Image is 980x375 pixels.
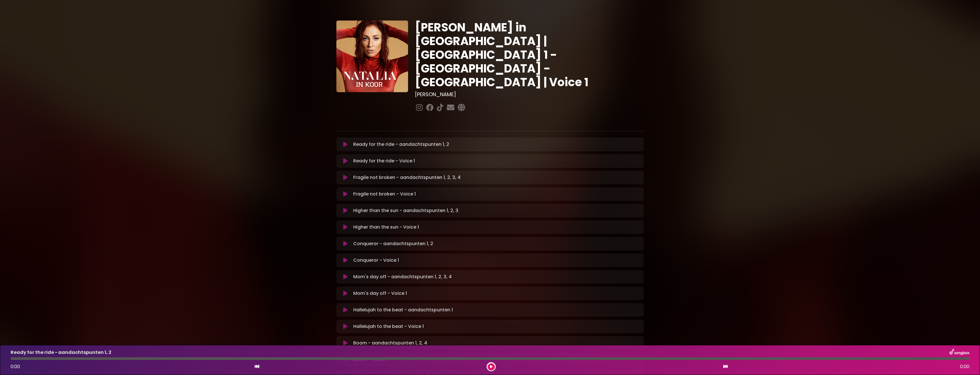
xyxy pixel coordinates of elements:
[353,207,458,214] p: Higher than the sun - aandachtspunten 1, 2, 3
[353,323,424,330] p: Hallelujah to the beat - Voice 1
[353,340,427,346] p: Boom - aandachtspunten 1, 2, 4
[11,349,111,356] p: Ready for the ride - aandachtspunten 1, 2
[336,21,408,92] img: YTVS25JmS9CLUqXqkEhs
[353,257,399,264] p: Conqueror - Voice 1
[415,21,644,89] h1: [PERSON_NAME] in [GEOGRAPHIC_DATA] | [GEOGRAPHIC_DATA] 1 - [GEOGRAPHIC_DATA] - [GEOGRAPHIC_DATA] ...
[353,307,453,313] p: Hallelujah to the beat - aandachtspunten 1
[353,141,449,148] p: Ready for the ride - aandachtspunten 1, 2
[353,174,461,181] p: Fragile not broken - aandachtspunten 1, 2, 3, 4
[415,91,644,98] h3: [PERSON_NAME]
[353,273,452,280] p: Mom's day off - aandachtspunten 1, 2, 3, 4
[353,290,407,297] p: Mom's day off - Voice 1
[11,363,20,370] span: 0:00
[353,191,416,197] p: Fragile not broken - Voice 1
[353,158,415,164] p: Ready for the ride - Voice 1
[949,349,969,356] img: songbox-logo-white.png
[353,224,419,231] p: Higher than the sun - Voice 1
[960,363,969,370] span: 0:00
[353,240,433,247] p: Conqueror - aandachtspunten 1, 2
